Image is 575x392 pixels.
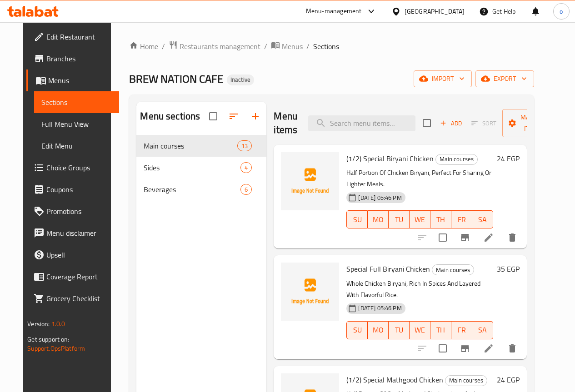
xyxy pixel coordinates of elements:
[34,91,119,113] a: Sections
[313,41,339,52] span: Sections
[46,271,111,282] span: Coverage Report
[350,323,364,337] span: SU
[34,135,119,157] a: Edit Menu
[46,228,111,238] span: Menu disclaimer
[435,154,478,165] div: Main courses
[26,69,119,91] a: Menus
[414,70,472,87] button: import
[26,244,119,266] a: Upsell
[46,293,111,304] span: Grocery Checklist
[46,249,111,260] span: Upsell
[417,114,436,133] span: Select section
[501,337,523,359] button: delete
[501,227,523,248] button: delete
[392,213,406,226] span: TU
[483,232,494,243] a: Edit menu item
[510,112,556,134] span: Manage items
[346,373,443,387] span: (1/2) Special Mathgood Chicken
[241,185,251,194] span: 6
[475,70,534,87] button: export
[346,210,368,228] button: SU
[46,53,111,64] span: Branches
[26,48,119,69] a: Branches
[26,26,119,48] a: Edit Restaurant
[346,167,493,190] p: Half Portion Of Chicken Biryani, Perfect For Sharing Or Lighter Meals.
[455,213,469,226] span: FR
[144,184,240,195] span: Beverages
[392,323,406,337] span: TU
[389,210,410,228] button: TU
[436,116,465,130] span: Add item
[454,227,476,248] button: Branch-specific-item
[371,213,385,226] span: MO
[240,184,252,195] div: items
[169,40,260,52] a: Restaurants management
[46,206,111,217] span: Promotions
[26,222,119,244] a: Menu disclaimer
[346,278,493,301] p: Whole Chicken Biryani, Rich In Spices And Layered With Flavorful Rice.
[274,109,297,137] h2: Menu items
[41,140,111,151] span: Edit Menu
[497,263,520,275] h6: 35 EGP
[41,119,111,129] span: Full Menu View
[346,321,368,339] button: SU
[439,118,463,129] span: Add
[368,210,389,228] button: MO
[497,152,520,165] h6: 24 EGP
[227,76,254,84] span: Inactive
[136,179,266,200] div: Beverages6
[27,318,50,330] span: Version:
[281,263,339,321] img: Special Full Biryani Chicken
[144,162,240,173] span: Sides
[162,41,165,52] li: /
[433,228,452,247] span: Select to update
[371,323,385,337] span: MO
[204,107,223,126] span: Select all sections
[476,323,490,337] span: SA
[445,375,487,386] div: Main courses
[432,264,474,275] div: Main courses
[136,135,266,157] div: Main courses13
[264,41,267,52] li: /
[281,152,339,210] img: (1/2) Special Biryani Chicken
[144,140,237,151] span: Main courses
[306,6,362,17] div: Menu-management
[413,323,427,337] span: WE
[282,41,303,52] span: Menus
[434,213,448,226] span: TH
[436,154,477,164] span: Main courses
[451,210,472,228] button: FR
[413,213,427,226] span: WE
[497,373,520,386] h6: 24 EGP
[306,41,310,52] li: /
[472,210,493,228] button: SA
[476,213,490,226] span: SA
[27,333,69,345] span: Get support on:
[26,200,119,222] a: Promotions
[433,339,452,358] span: Select to update
[129,41,158,52] a: Home
[430,321,451,339] button: TH
[46,162,111,173] span: Choice Groups
[48,75,111,86] span: Menus
[26,157,119,179] a: Choice Groups
[434,323,448,337] span: TH
[465,116,502,130] span: Select section first
[389,321,410,339] button: TU
[129,40,534,52] nav: breadcrumb
[502,109,563,137] button: Manage items
[350,213,364,226] span: SU
[227,74,254,85] div: Inactive
[129,69,223,89] span: BREW NATION CAFE
[560,6,563,16] span: o
[46,31,111,42] span: Edit Restaurant
[136,157,266,179] div: Sides4
[140,109,200,123] h2: Menu sections
[405,6,465,16] div: [GEOGRAPHIC_DATA]
[271,40,303,52] a: Menus
[41,97,111,108] span: Sections
[238,142,251,150] span: 13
